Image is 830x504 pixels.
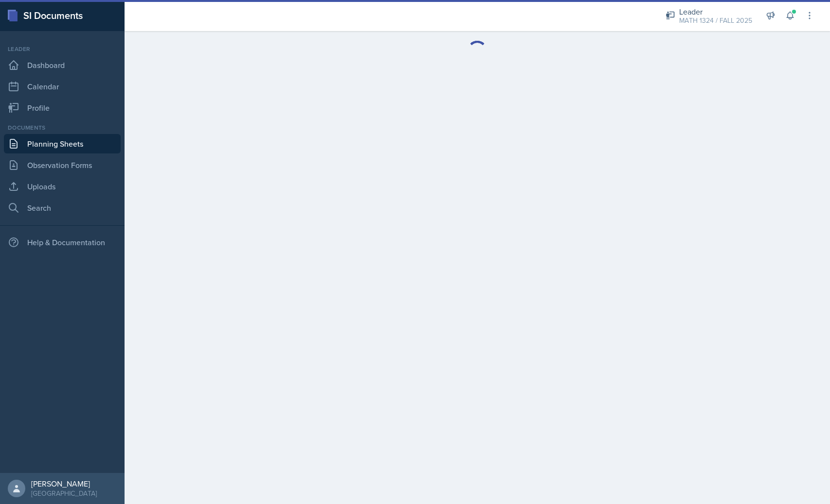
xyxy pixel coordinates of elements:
a: Uploads [4,177,121,196]
div: [PERSON_NAME] [31,479,97,488]
a: Profile [4,98,121,118]
div: MATH 1324 / FALL 2025 [679,16,752,26]
a: Dashboard [4,55,121,75]
div: Documents [4,123,121,132]
div: Leader [679,6,752,17]
div: Leader [4,45,121,53]
a: Calendar [4,77,121,96]
a: Planning Sheets [4,134,121,153]
div: Help & Documentation [4,233,121,252]
a: Observation Forms [4,155,121,175]
a: Search [4,198,121,218]
div: [GEOGRAPHIC_DATA] [31,488,97,498]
